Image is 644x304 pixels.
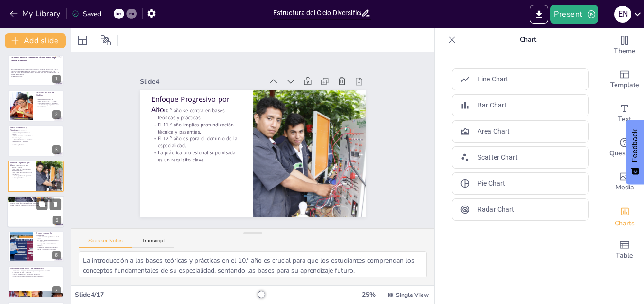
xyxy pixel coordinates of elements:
textarea: La introducción a las bases teóricas y prácticas en el 10.º año es crucial para que los estudiant... [79,251,427,277]
p: Las ferias técnicas promueven innovación y creatividad. [10,199,61,201]
div: Get real-time input from your audience [606,131,644,165]
p: Estructura del Plan de Estudios [36,91,61,96]
p: Se exige mayor responsabilidad para obtener el título de Técnico Medio. [36,246,61,250]
button: Delete Slide [50,198,61,210]
p: La nota mínima de aprobación es de 70 puntos. [36,236,61,239]
p: Generated with [URL] [11,75,59,77]
p: El Ciclo Diversificado Técnico combina áreas académicas y técnicas. [36,97,61,100]
div: 4 [8,161,64,192]
div: 1 [52,75,61,83]
button: Transcript [132,238,175,248]
div: Slide 4 [146,65,270,87]
p: La práctica profesional supervisada es un requisito clave. [149,139,241,162]
div: Change the overall theme [606,28,644,63]
div: Add charts and graphs [606,199,644,233]
button: Feedback - Show survey [626,120,644,184]
p: Incluyen giras técnicas y pasantías. [10,272,61,274]
div: Add text boxes [606,97,644,131]
span: Charts [615,218,635,229]
p: Las áreas técnicas están vinculadas a la carrera elegida. [10,135,33,139]
div: 2 [8,90,64,121]
p: El 10.º año se centra en bases teóricas y prácticas. [154,97,245,120]
span: Questions [609,148,640,159]
p: Áreas Académicas y Técnicas [10,126,33,132]
p: El 11.º año implica profundización técnica y pasantías. [152,111,244,134]
div: 1 [8,55,64,86]
button: Export to PowerPoint [530,5,548,24]
p: El 12.º año es para el dominio de la especialidad. [10,172,33,175]
p: Se fomenta el trabajo en equipo y la comunicación. [10,202,61,204]
p: El 10.º año se centra en bases teóricas y prácticas. [10,165,33,168]
div: E N [614,6,631,23]
div: Slide 4 / 17 [75,290,257,299]
p: Los estudiantes presentan proyectos técnicos. [10,201,61,203]
p: Enfoque Progresivo por Año [10,161,33,167]
p: Actividades Formativas Complementarias [10,268,61,270]
span: Template [610,80,639,90]
div: Saved [72,9,101,18]
span: Media [616,182,634,193]
p: El ciclo abarca 10.º, 11.º y 12.º año. [36,100,61,102]
p: El Trabajo Comunal Estudiantil promueve valores cívicos. [10,276,61,277]
p: Componentes de la Evaluación [36,232,61,237]
div: 4 [52,181,61,189]
p: Ejemplos de áreas técnicas incluyen Electrónica y Turismo. [10,142,33,145]
p: Participación en Ferias Expo Técnica [10,197,61,200]
div: Add a table [606,233,644,267]
p: Hay mayor rigor en comparación con el ciclo anterior. [36,240,61,243]
p: Pie Chart [478,179,505,188]
p: Enfoque Progresivo por Año [154,83,246,114]
div: 7 [52,286,61,295]
div: 5 [7,196,64,228]
p: La distribución horaria es equilibrada. [36,102,61,104]
p: Scatter Chart [478,152,518,162]
p: La práctica profesional supervisada es un requisito clave. [10,175,33,179]
span: Feedback [631,129,639,162]
div: Add images, graphics, shapes or video [606,165,644,199]
p: Esta presentación aborda la estructura del Ciclo Diversificado Técnico en los Colegios Técnicos P... [11,68,59,75]
div: 2 [52,110,61,119]
button: My Library [7,6,64,21]
span: Text [618,114,631,125]
button: Duplicate Slide [36,198,47,210]
div: 25 % [357,290,380,299]
span: Theme [614,46,635,56]
p: Se otorga más peso a evaluaciones prácticas. [36,243,61,246]
span: Table [616,250,633,261]
p: Las áreas académicas son fundamentales para el desarrollo integral. [10,130,33,135]
div: Add ready made slides [606,63,644,97]
button: Present [550,5,598,24]
p: El 12.º año es para el dominio de la especialidad. [151,125,242,148]
input: Insert title [273,6,361,20]
div: 3 [8,125,64,157]
button: Add slide [5,33,66,48]
div: Layout [75,33,90,48]
div: 7 [8,266,64,297]
span: Single View [396,291,429,299]
strong: Estructura del Ciclo Diversificado Técnico en el Colegio Técnico Profesional [11,57,56,62]
p: Radar Chart [478,205,514,215]
div: 5 [53,216,61,224]
button: Speaker Notes [79,238,132,248]
div: 6 [52,251,61,259]
p: La distribución horaria es equilibrada entre académicas y técnicas. [10,139,33,142]
p: Chart [460,28,596,51]
p: La práctica profesional es un requisito obligatorio. [10,274,61,276]
div: 3 [52,145,61,154]
button: E N [614,5,631,24]
p: La preparación es para graduarse como Técnicos Medios. [36,104,61,107]
p: El 11.º año implica profundización técnica y pasantías. [10,168,33,171]
p: Bar Chart [478,100,506,110]
p: Las actividades complementarias enriquecen la experiencia educativa. [10,270,61,272]
p: Se establece un vínculo con la comunidad o sector productivo. [10,204,61,206]
p: Line Chart [478,74,508,84]
div: 6 [8,231,64,262]
span: Position [100,35,111,46]
p: Area Chart [478,126,510,136]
